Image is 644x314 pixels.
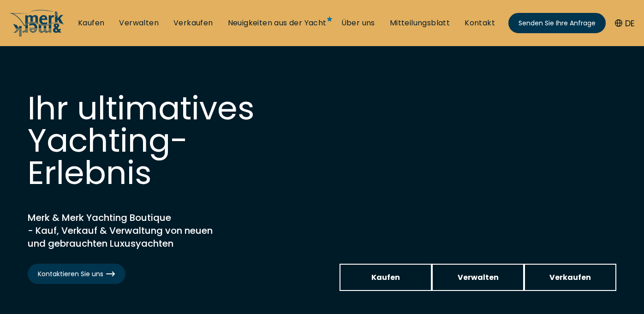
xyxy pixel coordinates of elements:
span: Verkaufen [549,272,591,283]
a: Senden Sie Ihre Anfrage [508,13,606,33]
a: Verwalten [119,18,159,28]
span: Verwalten [458,272,499,283]
a: Verwalten [432,264,524,291]
a: Verkaufen [173,18,213,28]
h2: Merk & Merk Yachting Boutique - Kauf, Verkauf & Verwaltung von neuen und gebrauchten Luxusyachten [28,211,258,250]
button: DE [615,17,635,30]
font: Kontaktieren Sie uns [38,269,103,279]
span: Senden Sie Ihre Anfrage [519,18,596,28]
a: Kaufen [78,18,104,28]
a: Verkaufen [524,264,616,291]
a: Über uns [341,18,375,28]
a: Mitteilungsblatt [390,18,450,28]
h1: Ihr ultimatives Yachting-Erlebnis [28,92,304,189]
a: Kontaktieren Sie uns [28,264,125,284]
font: Neuigkeiten aus der Yacht [228,18,327,28]
a: Kaufen [340,264,432,291]
font: DE [625,17,635,30]
a: Neuigkeiten aus der Yacht [228,18,327,28]
span: Kaufen [371,272,400,283]
a: Kontakt [465,18,495,28]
